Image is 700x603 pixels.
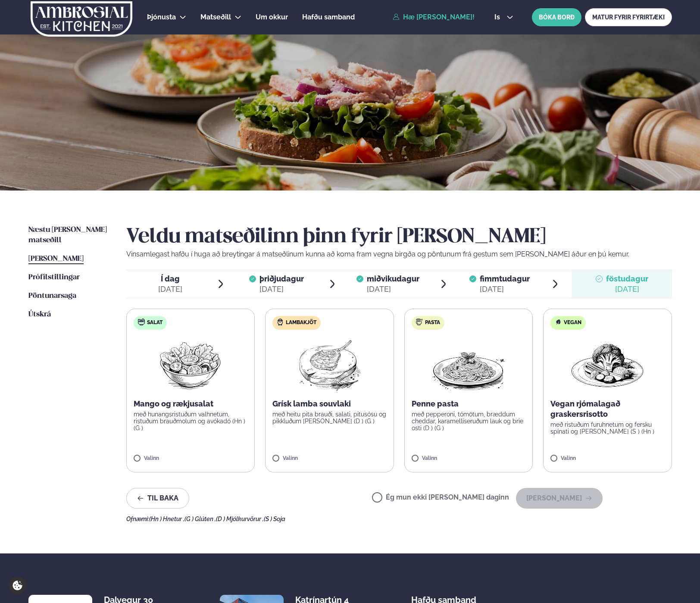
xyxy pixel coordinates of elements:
[134,411,248,431] p: með hunangsristuðum valhnetum, ristuðum brauðmolum og avókadó (Hn ) (G )
[564,319,581,326] span: Vegan
[28,291,76,301] a: Pöntunarsaga
[147,12,176,22] a: Þjónusta
[480,284,530,294] div: [DATE]
[532,8,581,26] button: BÓKA BORÐ
[302,12,355,22] a: Hafðu samband
[28,226,107,244] span: Næstu [PERSON_NAME] matseðill
[28,311,51,318] span: Útskrá
[487,14,520,21] button: is
[28,225,109,246] a: Næstu [PERSON_NAME] matseðill
[147,319,162,326] span: Salat
[550,421,665,435] p: með ristuðum furuhnetum og fersku spínati og [PERSON_NAME] (S ) (Hn )
[28,309,51,320] a: Útskrá
[286,319,316,326] span: Lambakjöt
[412,411,526,431] p: með pepperoni, tómötum, bræddum cheddar, karamelliseruðum lauk og brie osti (D ) (G )
[158,284,182,294] div: [DATE]
[585,8,672,26] a: MATUR FYRIR FYRIRTÆKI
[259,284,304,294] div: [DATE]
[516,488,603,509] button: [PERSON_NAME]
[291,337,368,392] img: Lamb-Meat.png
[550,399,665,419] p: Vegan rjómalagað graskersrisotto
[606,274,648,283] span: föstudagur
[256,12,288,22] a: Um okkur
[256,13,288,21] span: Um okkur
[367,274,419,283] span: miðvikudagur
[30,1,133,37] img: logo
[494,14,503,21] span: is
[184,516,216,522] span: (G ) Glúten ,
[480,274,530,283] span: fimmtudagur
[412,399,526,409] p: Penne pasta
[149,516,184,522] span: (Hn ) Hnetur ,
[28,272,80,283] a: Prófílstillingar
[158,274,182,284] span: Í dag
[264,516,285,522] span: (S ) Soja
[416,319,423,325] img: pasta.svg
[147,13,176,21] span: Þjónusta
[152,337,228,392] img: Salad.png
[9,577,26,594] a: Cookie settings
[393,13,475,21] a: Hæ [PERSON_NAME]!
[555,319,562,325] img: Vegan.svg
[425,319,440,326] span: Pasta
[272,399,387,409] p: Grísk lamba souvlaki
[200,13,231,21] span: Matseðill
[126,225,672,249] h2: Veldu matseðilinn þinn fyrir [PERSON_NAME]
[126,516,672,522] div: Ofnæmi:
[28,292,76,300] span: Pöntunarsaga
[302,13,355,21] span: Hafðu samband
[138,319,145,325] img: salad.svg
[126,488,189,509] button: Til baka
[569,337,645,392] img: Vegan.png
[272,411,387,425] p: með heitu pita brauði, salati, pitusósu og pikkluðum [PERSON_NAME] (D ) (G )
[28,255,84,262] span: [PERSON_NAME]
[134,399,248,409] p: Mango og rækjusalat
[367,284,419,294] div: [DATE]
[431,337,506,392] img: Spagetti.png
[28,254,84,264] a: [PERSON_NAME]
[277,319,284,325] img: Lamb.svg
[28,274,80,281] span: Prófílstillingar
[200,12,231,22] a: Matseðill
[126,249,672,259] p: Vinsamlegast hafðu í huga að breytingar á matseðlinum kunna að koma fram vegna birgða og pöntunum...
[606,284,648,294] div: [DATE]
[259,274,304,283] span: þriðjudagur
[216,516,264,522] span: (D ) Mjólkurvörur ,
